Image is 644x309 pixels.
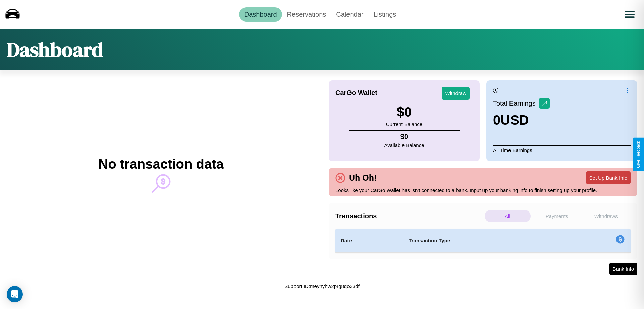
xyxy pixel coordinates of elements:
[331,7,368,22] a: Calendar
[98,157,223,172] h2: No transaction data
[345,173,380,183] h4: Uh Oh!
[239,7,282,22] a: Dashboard
[384,141,424,150] p: Available Balance
[335,89,377,97] h4: CarGo Wallet
[409,237,561,245] h4: Transaction Type
[442,87,470,100] button: Withdraw
[335,212,483,220] h4: Transactions
[384,133,424,141] h4: $ 0
[534,210,580,222] p: Payments
[620,5,639,24] button: Open menu
[636,141,641,168] div: Give Feedback
[7,36,103,64] h1: Dashboard
[386,120,422,129] p: Current Balance
[335,229,631,253] table: simple table
[386,105,422,120] h3: $ 0
[493,145,631,155] p: All Time Earnings
[586,171,631,184] button: Set Up Bank Info
[583,210,629,222] p: Withdraws
[335,186,631,195] p: Looks like your CarGo Wallet has isn't connected to a bank. Input up your banking info to finish ...
[368,7,401,22] a: Listings
[7,286,23,302] div: Open Intercom Messenger
[609,263,637,275] button: Bank Info
[282,7,331,22] a: Reservations
[493,113,550,128] h3: 0 USD
[485,210,531,222] p: All
[341,237,398,245] h4: Date
[493,97,539,109] p: Total Earnings
[284,282,359,291] p: Support ID: meyhyhw2prg8qo33df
